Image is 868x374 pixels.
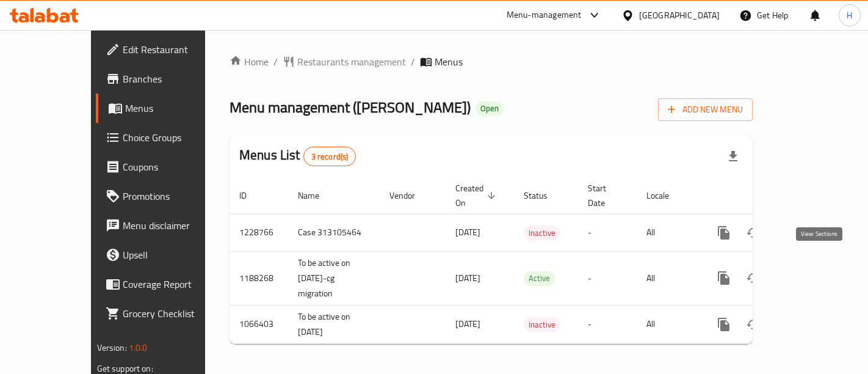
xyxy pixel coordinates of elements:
span: Branches [123,71,226,86]
td: Case 313105464 [288,214,380,251]
a: Restaurants management [283,54,406,69]
a: Edit Restaurant [96,35,236,64]
span: 3 record(s) [304,151,356,163]
td: 1066403 [230,305,288,343]
span: Upsell [123,248,226,262]
span: Version: [97,340,127,356]
a: Coupons [96,152,236,182]
button: more [709,263,739,293]
li: / [411,54,415,69]
a: Branches [96,64,236,94]
a: Menu disclaimer [96,211,236,240]
span: [DATE] [455,316,480,332]
span: Add New Menu [668,102,743,117]
button: more [709,310,739,339]
span: Restaurants management [297,54,406,69]
span: ID [239,188,262,203]
div: Open [476,101,504,116]
span: Locale [646,188,685,203]
span: Menu disclaimer [123,218,226,233]
a: Choice Groups [96,123,236,152]
span: Status [524,188,563,203]
div: [GEOGRAPHIC_DATA] [639,9,720,22]
div: Total records count [303,147,356,166]
div: Inactive [524,317,560,332]
span: Promotions [123,189,226,204]
th: Actions [700,177,836,215]
td: - [578,251,637,305]
span: [DATE] [455,224,480,240]
td: 1188268 [230,251,288,305]
td: All [637,251,700,305]
nav: breadcrumb [230,54,753,69]
span: Start Date [588,181,622,210]
a: Coverage Report [96,269,236,299]
a: Upsell [96,240,236,269]
span: Menu management ( [PERSON_NAME] ) [230,94,471,121]
a: Home [230,54,269,69]
td: All [637,214,700,251]
span: Inactive [524,226,560,240]
span: Active [524,271,555,285]
span: Coupons [123,159,226,174]
div: Menu-management [507,8,582,23]
td: To be active on [DATE] [288,305,380,343]
a: Menus [96,94,236,123]
span: Name [298,188,335,203]
button: Change Status [739,310,768,339]
span: Inactive [524,318,560,332]
span: 1.0.0 [129,340,148,356]
td: To be active on [DATE]-cg migration [288,251,380,305]
span: [DATE] [455,270,480,286]
table: enhanced table [230,177,836,344]
span: Coverage Report [123,277,226,291]
span: Edit Restaurant [123,42,226,57]
div: Export file [718,142,748,171]
span: Choice Groups [123,130,226,145]
div: Inactive [524,226,560,240]
h2: Menus List [239,146,356,166]
button: Add New Menu [658,98,753,121]
span: Menus [125,101,226,116]
span: Menus [435,54,463,69]
span: Created On [455,181,499,210]
span: H [847,9,852,22]
div: Active [524,271,555,286]
span: Grocery Checklist [123,306,226,321]
td: All [637,305,700,343]
a: Promotions [96,182,236,211]
button: more [709,218,739,248]
td: - [578,214,637,251]
td: - [578,305,637,343]
td: 1228766 [230,214,288,251]
a: Grocery Checklist [96,299,236,328]
span: Vendor [389,188,431,203]
span: Open [476,103,504,114]
button: Change Status [739,218,768,248]
li: / [273,54,278,69]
